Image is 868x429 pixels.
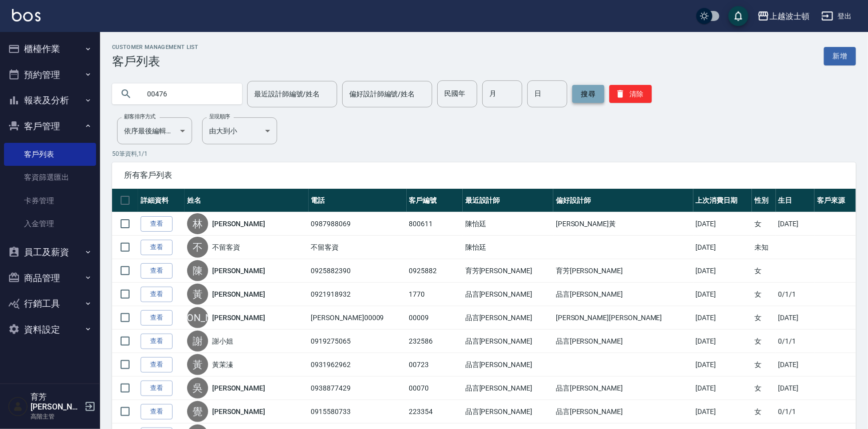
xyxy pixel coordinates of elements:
div: 吳 [187,378,208,399]
div: 謝 [187,331,208,352]
td: 0919275065 [309,330,407,353]
button: 客戶管理 [4,113,96,139]
input: 搜尋關鍵字 [140,80,234,107]
th: 性別 [752,189,776,212]
h3: 客戶列表 [112,54,199,68]
td: 品言[PERSON_NAME] [553,283,693,306]
p: 高階主管 [31,412,82,421]
td: 品言[PERSON_NAME] [463,353,553,377]
td: 品言[PERSON_NAME] [553,377,693,400]
label: 呈現順序 [209,113,230,120]
a: 查看 [141,216,173,232]
div: 黃 [187,354,208,375]
a: [PERSON_NAME] [212,219,265,229]
label: 顧客排序方式 [124,113,156,120]
div: 依序最後編輯時間 [117,117,192,144]
button: 行銷工具 [4,291,96,317]
h5: 育芳[PERSON_NAME] [31,392,82,412]
h2: Customer Management List [112,44,199,50]
td: 未知 [752,236,776,259]
td: 0931962962 [309,353,407,377]
button: 員工及薪資 [4,239,96,265]
td: 女 [752,377,776,400]
td: 育芳[PERSON_NAME] [463,259,553,283]
td: 陳怡廷 [463,212,553,236]
a: 查看 [141,310,173,326]
div: 林 [187,213,208,234]
td: 品言[PERSON_NAME] [463,400,553,424]
td: 800611 [407,212,463,236]
th: 生日 [776,189,814,212]
td: 0/1/1 [776,400,814,424]
td: [DATE] [776,377,814,400]
td: 女 [752,353,776,377]
a: 黃茉溱 [212,360,233,370]
a: [PERSON_NAME] [212,313,265,323]
th: 姓名 [185,189,309,212]
td: [DATE] [693,259,752,283]
td: 0987988069 [309,212,407,236]
a: 謝小姐 [212,336,233,346]
img: Logo [12,9,41,21]
th: 客戶編號 [407,189,463,212]
td: [DATE] [693,400,752,424]
a: 客戶列表 [4,143,96,166]
button: 登出 [817,7,856,25]
td: 女 [752,259,776,283]
a: [PERSON_NAME] [212,407,265,417]
th: 偏好設計師 [553,189,693,212]
td: [DATE] [693,353,752,377]
td: [DATE] [693,306,752,330]
td: 品言[PERSON_NAME] [463,283,553,306]
a: [PERSON_NAME] [212,383,265,393]
td: 0925882 [407,259,463,283]
td: 232586 [407,330,463,353]
td: [DATE] [693,377,752,400]
td: 00009 [407,306,463,330]
td: [DATE] [693,283,752,306]
a: 入金管理 [4,212,96,235]
a: 新增 [824,47,856,65]
button: save [728,6,748,26]
th: 客戶來源 [814,189,856,212]
div: [PERSON_NAME] [187,307,208,328]
div: 黃 [187,284,208,305]
a: 不留客資 [212,242,240,252]
td: 品言[PERSON_NAME] [553,400,693,424]
span: 所有客戶列表 [124,170,844,180]
td: 00723 [407,353,463,377]
button: 櫃檯作業 [4,36,96,62]
button: 上越波士頓 [753,6,813,26]
td: [PERSON_NAME][PERSON_NAME] [553,306,693,330]
td: 女 [752,400,776,424]
button: 資料設定 [4,317,96,343]
img: Person [8,397,28,417]
td: 女 [752,306,776,330]
td: 223354 [407,400,463,424]
td: 品言[PERSON_NAME] [463,330,553,353]
td: [PERSON_NAME]黃 [553,212,693,236]
a: [PERSON_NAME] [212,266,265,276]
td: 女 [752,212,776,236]
td: 0925882390 [309,259,407,283]
td: 女 [752,283,776,306]
td: 品言[PERSON_NAME] [553,330,693,353]
td: [PERSON_NAME]00009 [309,306,407,330]
button: 預約管理 [4,62,96,88]
td: [DATE] [693,236,752,259]
td: 1770 [407,283,463,306]
td: 0938877429 [309,377,407,400]
td: [DATE] [776,212,814,236]
a: 卡券管理 [4,189,96,212]
td: 品言[PERSON_NAME] [463,306,553,330]
td: 不留客資 [309,236,407,259]
td: 00070 [407,377,463,400]
a: 查看 [141,381,173,396]
button: 清除 [609,85,652,103]
button: 商品管理 [4,265,96,291]
td: [DATE] [693,212,752,236]
td: [DATE] [776,306,814,330]
button: 搜尋 [572,85,604,103]
td: 育芳[PERSON_NAME] [553,259,693,283]
div: 上越波士頓 [769,10,809,22]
